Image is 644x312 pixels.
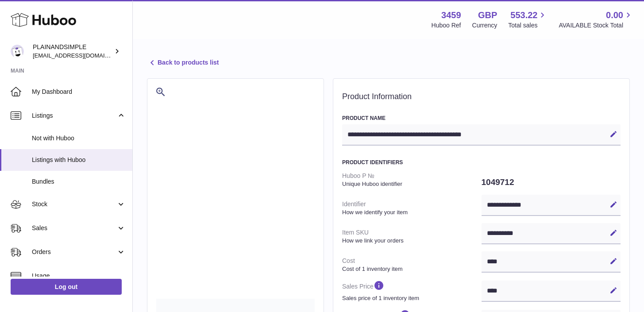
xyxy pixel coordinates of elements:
span: Listings with Huboo [32,156,126,164]
strong: How we link your orders [342,237,479,245]
a: 553.22 Total sales [508,9,548,30]
span: AVAILABLE Stock Total [559,21,633,30]
h2: Product Information [342,92,621,102]
strong: How we identify your item [342,208,479,216]
strong: GBP [478,9,497,21]
a: 0.00 AVAILABLE Stock Total [559,9,633,30]
dt: Huboo P № [342,168,482,191]
span: 0.00 [606,9,623,21]
a: Log out [11,279,122,295]
span: Bundles [32,177,126,186]
strong: Cost of 1 inventory item [342,265,479,273]
span: Not with Huboo [32,134,126,143]
span: Orders [32,248,116,256]
span: [EMAIL_ADDRESS][DOMAIN_NAME] [33,52,130,59]
dt: Identifier [342,196,482,220]
a: Back to products list [147,58,219,68]
div: Huboo Ref [432,21,461,30]
strong: 3459 [441,9,461,21]
span: My Dashboard [32,88,126,96]
strong: Unique Huboo identifier [342,180,479,188]
img: duco@plainandsimple.com [11,45,24,58]
span: Listings [32,112,116,120]
span: 553.22 [510,9,537,21]
dt: Cost [342,253,482,276]
div: PLAINANDSIMPLE [33,43,112,60]
span: Sales [32,224,116,232]
h3: Product Identifiers [342,159,621,166]
h3: Product Name [342,115,621,122]
dd: 1049712 [482,173,621,192]
div: Currency [472,21,497,30]
span: Usage [32,272,126,280]
span: Total sales [508,21,548,30]
strong: Sales price of 1 inventory item [342,294,479,302]
span: Stock [32,200,116,208]
dt: Item SKU [342,225,482,248]
dt: Sales Price [342,276,482,305]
